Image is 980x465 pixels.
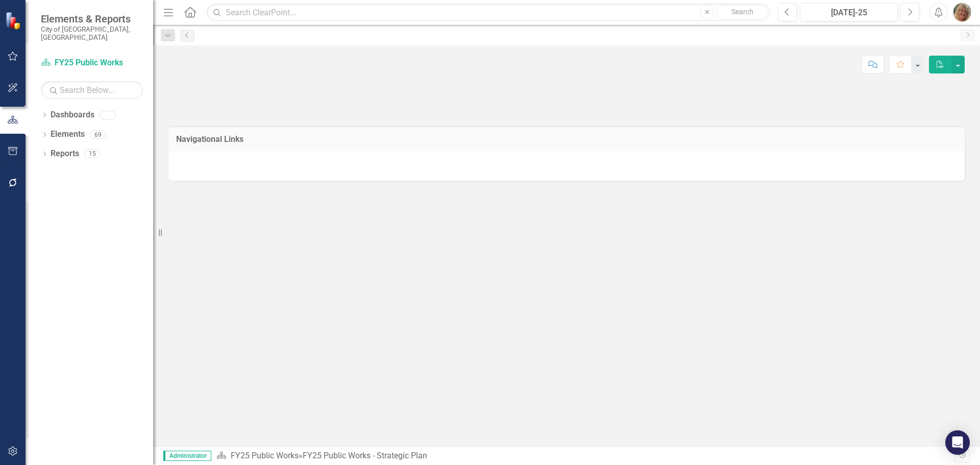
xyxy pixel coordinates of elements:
a: Reports [51,148,79,160]
div: FY25 Public Works - Strategic Plan [303,451,427,460]
div: 15 [84,150,101,158]
img: Hallie Pelham [953,3,971,21]
input: Search ClearPoint... [207,4,770,21]
h3: Navigational Links [176,135,957,144]
div: » [216,450,955,462]
span: Administrator [163,451,211,461]
button: [DATE]-25 [800,3,898,21]
a: Dashboards [51,109,94,121]
div: [DATE]-25 [803,7,894,19]
a: Elements [51,129,85,140]
a: FY25 Public Works [231,451,299,460]
span: Search [731,8,753,16]
div: 69 [90,130,106,139]
div: Open Intercom Messenger [945,430,970,455]
a: FY25 Public Works [41,57,143,69]
img: ClearPoint Strategy [5,11,23,30]
button: Search [717,5,768,19]
input: Search Below... [41,81,143,99]
span: Elements & Reports [41,13,143,25]
small: City of [GEOGRAPHIC_DATA], [GEOGRAPHIC_DATA] [41,25,143,42]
